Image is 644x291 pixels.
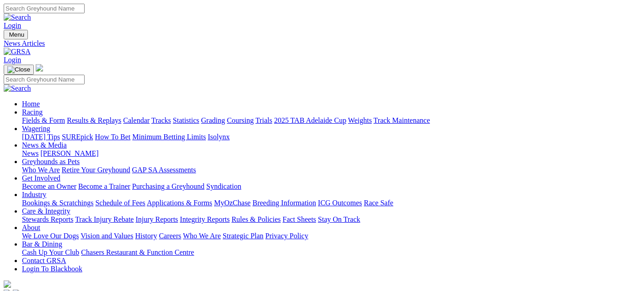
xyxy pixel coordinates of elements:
[4,4,85,13] input: Search
[22,199,640,207] div: Industry
[4,22,21,29] a: Login
[206,182,241,190] a: Syndication
[374,116,430,124] a: Track Maintenance
[135,232,157,240] a: History
[4,84,31,93] img: Search
[4,48,31,56] img: GRSA
[7,66,30,73] img: Close
[22,182,76,190] a: Become an Owner
[22,174,60,182] a: Get Involved
[40,149,98,157] a: [PERSON_NAME]
[22,108,43,116] a: Racing
[283,215,316,223] a: Fact Sheets
[22,116,65,124] a: Fields & Form
[132,133,206,141] a: Minimum Betting Limits
[123,116,150,124] a: Calendar
[22,149,38,157] a: News
[22,248,79,256] a: Cash Up Your Club
[22,240,62,248] a: Bar & Dining
[95,133,131,141] a: How To Bet
[22,248,640,257] div: Bar & Dining
[22,116,640,125] div: Racing
[22,149,640,158] div: News & Media
[4,65,34,75] button: Toggle navigation
[22,166,60,174] a: Who We Are
[4,39,640,48] a: News Articles
[265,232,308,240] a: Privacy Policy
[255,116,272,124] a: Trials
[36,64,43,71] img: logo-grsa-white.png
[214,199,251,207] a: MyOzChase
[348,116,372,124] a: Weights
[22,224,40,231] a: About
[81,248,194,256] a: Chasers Restaurant & Function Centre
[22,191,46,198] a: Industry
[318,199,362,207] a: ICG Outcomes
[78,182,130,190] a: Become a Trainer
[22,133,640,141] div: Wagering
[159,232,181,240] a: Careers
[80,232,133,240] a: Vision and Values
[318,215,360,223] a: Stay On Track
[9,31,24,38] span: Menu
[147,199,212,207] a: Applications & Forms
[4,56,21,64] a: Login
[4,75,85,84] input: Search
[274,116,346,124] a: 2025 TAB Adelaide Cup
[173,116,199,124] a: Statistics
[231,215,281,223] a: Rules & Policies
[22,232,640,240] div: About
[22,141,67,149] a: News & Media
[252,199,316,207] a: Breeding Information
[132,166,196,174] a: GAP SA Assessments
[22,100,40,108] a: Home
[364,199,393,207] a: Race Safe
[62,166,130,174] a: Retire Your Greyhound
[201,116,225,124] a: Grading
[22,199,93,207] a: Bookings & Scratchings
[183,232,221,240] a: Who We Are
[208,133,230,141] a: Isolynx
[95,199,145,207] a: Schedule of Fees
[4,13,31,22] img: Search
[180,215,230,223] a: Integrity Reports
[22,215,640,224] div: Care & Integrity
[75,215,134,223] a: Track Injury Rebate
[135,215,178,223] a: Injury Reports
[4,280,11,288] img: logo-grsa-white.png
[22,133,60,141] a: [DATE] Tips
[227,116,254,124] a: Coursing
[22,158,80,165] a: Greyhounds as Pets
[22,232,79,240] a: We Love Our Dogs
[22,257,66,264] a: Contact GRSA
[223,232,263,240] a: Strategic Plan
[22,182,640,191] div: Get Involved
[22,207,70,215] a: Care & Integrity
[62,133,93,141] a: SUREpick
[67,116,121,124] a: Results & Replays
[151,116,171,124] a: Tracks
[22,125,50,132] a: Wagering
[22,166,640,174] div: Greyhounds as Pets
[22,265,82,273] a: Login To Blackbook
[22,215,73,223] a: Stewards Reports
[4,30,28,39] button: Toggle navigation
[132,182,204,190] a: Purchasing a Greyhound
